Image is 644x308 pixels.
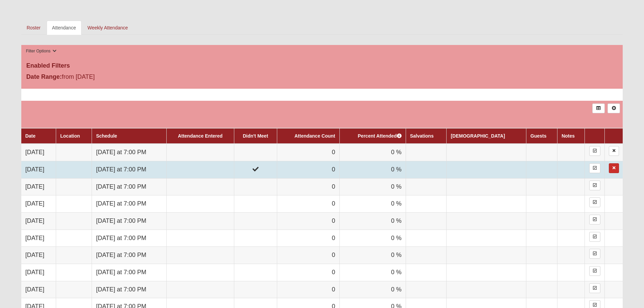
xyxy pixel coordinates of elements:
a: Notes [562,133,575,139]
a: Delete [609,163,619,173]
td: 0 % [339,264,406,281]
th: Salvations [406,128,447,144]
td: 0 % [339,247,406,264]
td: 0 % [339,281,406,298]
td: [DATE] [21,264,56,281]
th: [DEMOGRAPHIC_DATA] [447,128,526,144]
td: 0 [277,212,339,230]
td: 0 % [339,178,406,195]
td: 0 [277,264,339,281]
a: Export to Excel [592,103,605,113]
label: Date Range: [26,72,62,81]
td: [DATE] at 7:00 PM [92,230,167,247]
a: Enter Attendance [589,146,600,156]
a: Enter Attendance [589,266,600,276]
td: 0 % [339,212,406,230]
td: 0 [277,281,339,298]
td: 0 [277,230,339,247]
a: Attendance Entered [178,133,222,139]
td: [DATE] [21,195,56,213]
td: [DATE] at 7:00 PM [92,212,167,230]
td: [DATE] at 7:00 PM [92,144,167,161]
td: [DATE] [21,178,56,195]
a: Attendance [47,21,81,35]
a: Attendance Count [294,133,335,139]
a: Roster [21,21,46,35]
a: Enter Attendance [589,215,600,224]
td: [DATE] at 7:00 PM [92,264,167,281]
td: [DATE] [21,144,56,161]
td: 0 [277,144,339,161]
a: Delete [609,146,619,156]
td: 0 [277,247,339,264]
a: Enter Attendance [589,283,600,293]
td: 0 % [339,161,406,178]
a: Didn't Meet [243,133,268,139]
a: Alt+N [607,103,620,113]
h4: Enabled Filters [26,62,618,70]
td: [DATE] at 7:00 PM [92,247,167,264]
a: Location [60,133,80,139]
th: Guests [526,128,557,144]
a: Enter Attendance [589,197,600,207]
div: from [DATE] [21,72,222,83]
td: 0 [277,195,339,213]
a: Percent Attended [358,133,401,139]
td: 0 % [339,230,406,247]
a: Date [25,133,35,139]
td: [DATE] at 7:00 PM [92,178,167,195]
td: [DATE] at 7:00 PM [92,161,167,178]
a: Enter Attendance [589,181,600,190]
td: [DATE] [21,161,56,178]
td: 0 % [339,195,406,213]
td: [DATE] [21,247,56,264]
a: Weekly Attendance [82,21,134,35]
td: [DATE] at 7:00 PM [92,195,167,213]
a: Enter Attendance [589,249,600,259]
td: [DATE] [21,281,56,298]
td: [DATE] [21,230,56,247]
a: Enter Attendance [589,163,600,173]
td: 0 [277,178,339,195]
button: Filter Options [24,48,59,55]
td: [DATE] at 7:00 PM [92,281,167,298]
td: [DATE] [21,212,56,230]
a: Schedule [96,133,117,139]
td: 0 % [339,144,406,161]
a: Enter Attendance [589,232,600,242]
td: 0 [277,161,339,178]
